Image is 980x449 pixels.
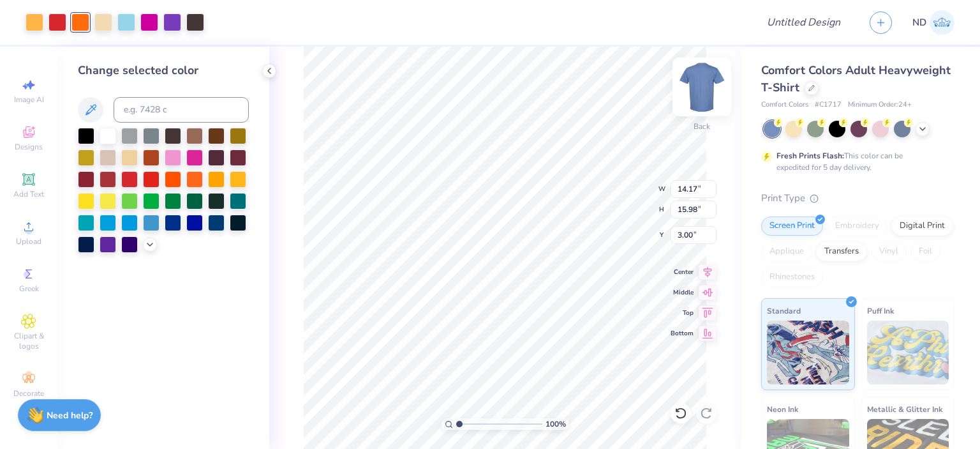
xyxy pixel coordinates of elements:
[930,10,954,35] img: Nikita Dekate
[78,62,249,79] div: Change selected color
[757,10,850,35] input: Untitled Design
[671,288,694,297] span: Middle
[13,189,44,199] span: Add Text
[671,308,694,317] span: Top
[694,121,710,132] div: Back
[761,63,951,95] span: Comfort Colors Adult Heavyweight T-Shirt
[671,268,694,277] span: Center
[761,100,808,110] span: Comfort Colors
[546,418,566,430] span: 100 %
[848,100,912,110] span: Minimum Order: 24 +
[13,388,44,399] span: Decorate
[767,402,798,416] span: Neon Ink
[871,242,907,261] div: Vinyl
[16,236,41,247] span: Upload
[671,329,694,338] span: Bottom
[6,331,51,351] span: Clipart & logos
[776,151,844,161] strong: Fresh Prints Flash:
[816,242,867,261] div: Transfers
[910,242,940,261] div: Foil
[14,95,44,105] span: Image AI
[767,304,801,317] span: Standard
[114,97,249,123] input: e.g. 7428 c
[815,100,842,110] span: # C1717
[867,321,949,384] img: Puff Ink
[891,217,953,236] div: Digital Print
[47,409,93,422] strong: Need help?
[867,304,894,317] span: Puff Ink
[776,150,933,173] div: This color can be expedited for 5 day delivery.
[912,15,926,30] span: ND
[767,321,849,384] img: Standard
[867,402,942,416] span: Metallic & Glitter Ink
[827,217,887,236] div: Embroidery
[676,61,727,112] img: Back
[761,191,954,206] div: Print Type
[19,284,39,294] span: Greek
[761,268,823,287] div: Rhinestones
[912,10,954,35] a: ND
[15,142,43,152] span: Designs
[761,217,823,236] div: Screen Print
[761,242,812,261] div: Applique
